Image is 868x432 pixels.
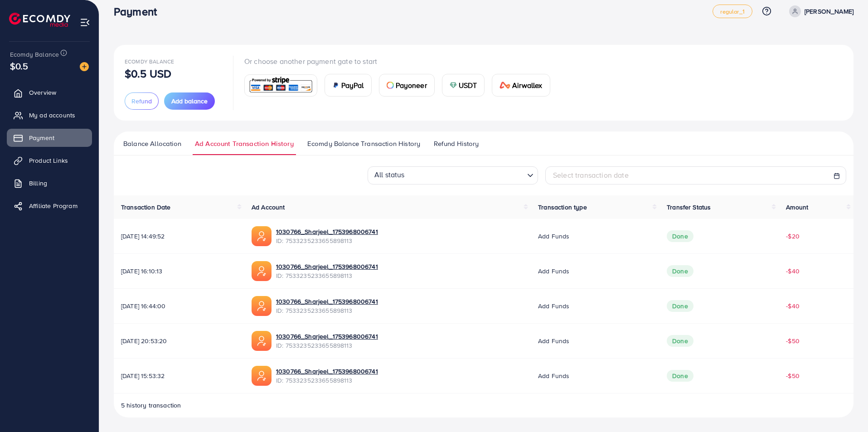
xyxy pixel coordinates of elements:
span: [DATE] 16:10:13 [121,267,237,276]
a: My ad accounts [7,106,92,124]
span: -$50 [786,371,800,380]
span: $0.5 [10,59,29,73]
span: Payment [29,133,54,142]
span: Product Links [29,156,68,165]
span: 5 history transaction [121,401,181,410]
span: All status [373,167,407,182]
span: Ad Account Transaction History [195,139,294,149]
span: ID: 7533235233655898113 [276,271,378,280]
span: ID: 7533235233655898113 [276,376,378,385]
img: card [499,82,510,89]
a: 1030766_Sharjeel_1753968006741 [276,262,378,271]
h3: Payment [114,5,164,18]
span: -$40 [786,301,800,311]
span: USDT [459,80,477,91]
span: Add funds [538,232,569,241]
a: cardAirwallex [492,74,550,97]
img: ic-ads-acc.e4c84228.svg [252,261,272,281]
iframe: Chat [829,391,861,425]
p: Or choose another payment gate to start [244,56,558,67]
span: Add funds [538,301,569,311]
div: Search for option [368,166,538,184]
span: Billing [29,179,47,188]
span: Airwallex [512,80,542,91]
span: Refund History [434,139,479,149]
input: Search for option [407,168,524,182]
span: Ecomdy Balance [10,50,59,59]
a: cardPayoneer [379,74,435,97]
a: cardUSDT [442,74,485,97]
button: Add balance [164,92,215,110]
span: Transaction Date [121,203,171,212]
span: Add funds [538,336,569,345]
span: Add funds [538,371,569,380]
span: Transaction type [538,203,587,212]
span: Ecomdy Balance [125,58,174,65]
span: Select transaction date [553,170,629,180]
span: Balance Allocation [123,139,181,149]
span: Add balance [171,97,208,106]
span: -$20 [786,232,800,241]
img: logo [9,13,70,27]
p: $0.5 USD [125,68,171,79]
a: 1030766_Sharjeel_1753968006741 [276,332,378,341]
img: ic-ads-acc.e4c84228.svg [252,366,272,386]
span: Overview [29,88,56,97]
span: [DATE] 16:44:00 [121,301,237,311]
span: [DATE] 14:49:52 [121,232,237,241]
span: Add funds [538,267,569,276]
span: ID: 7533235233655898113 [276,306,378,315]
span: Payoneer [396,80,427,91]
span: Done [667,265,693,277]
span: Done [667,300,693,312]
a: [PERSON_NAME] [786,5,853,17]
a: Product Links [7,151,92,170]
span: Done [667,335,693,347]
span: Affiliate Program [29,201,78,210]
a: Billing [7,174,92,192]
span: Transfer Status [667,203,711,212]
span: regular_1 [720,9,744,15]
a: Payment [7,129,92,147]
img: ic-ads-acc.e4c84228.svg [252,296,272,316]
a: 1030766_Sharjeel_1753968006741 [276,297,378,306]
a: Overview [7,83,92,102]
a: regular_1 [713,5,752,18]
img: menu [80,17,90,28]
span: Amount [786,203,808,212]
span: Refund [131,97,152,106]
span: Ad Account [252,203,285,212]
span: -$50 [786,336,800,345]
img: card [332,82,339,89]
span: ID: 7533235233655898113 [276,236,378,245]
img: card [247,76,314,95]
a: 1030766_Sharjeel_1753968006741 [276,367,378,376]
span: My ad accounts [29,111,75,120]
span: Done [667,230,693,242]
img: image [80,62,89,71]
a: Affiliate Program [7,197,92,215]
img: card [450,82,457,89]
span: [DATE] 20:53:20 [121,336,237,345]
span: Ecomdy Balance Transaction History [307,139,420,149]
a: 1030766_Sharjeel_1753968006741 [276,227,378,236]
a: cardPayPal [325,74,372,97]
img: ic-ads-acc.e4c84228.svg [252,226,272,246]
span: -$40 [786,267,800,276]
span: ID: 7533235233655898113 [276,341,378,350]
span: PayPal [341,80,364,91]
a: card [244,74,317,97]
p: [PERSON_NAME] [805,6,853,17]
img: card [387,82,394,89]
button: Refund [125,92,159,110]
img: ic-ads-acc.e4c84228.svg [252,331,272,351]
span: Done [667,370,693,382]
span: [DATE] 15:53:32 [121,371,237,380]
